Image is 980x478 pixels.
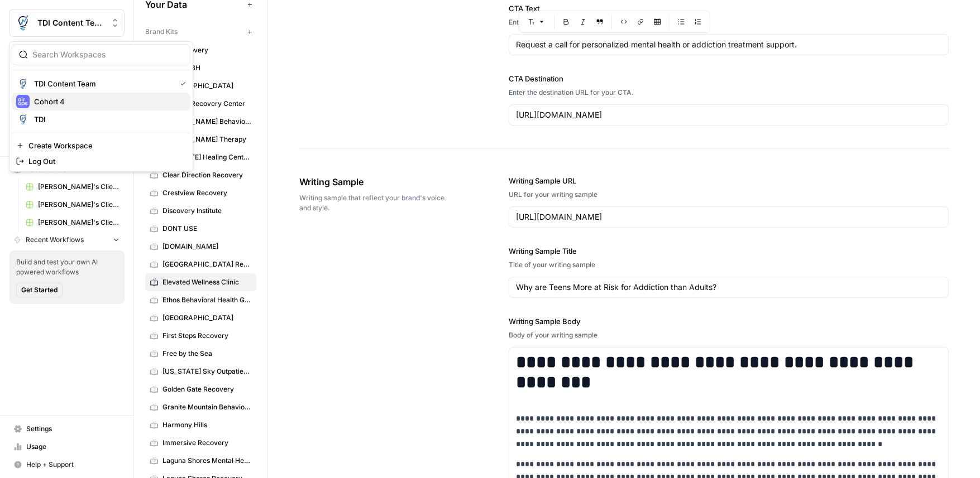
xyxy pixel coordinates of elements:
span: Writing Sample [299,175,446,189]
a: [GEOGRAPHIC_DATA] [145,309,256,327]
a: DONT USE [145,220,256,238]
label: Writing Sample Body [509,316,949,327]
span: Golden Gate Recovery [162,384,251,394]
span: Get Started [21,285,58,295]
span: Ethos Behavioral Health Group [162,295,251,305]
a: [DOMAIN_NAME] [145,238,256,255]
span: [GEOGRAPHIC_DATA] [162,313,251,323]
a: Immersive Recovery [145,434,256,452]
label: CTA Destination [509,73,949,84]
a: Log Out [12,153,190,169]
img: Cohort 4 Logo [16,95,30,108]
div: Workspace: TDI Content Team [9,41,193,172]
a: Usage [9,438,125,456]
input: Game Day Gear Guide [516,282,941,293]
a: [GEOGRAPHIC_DATA] Recovery [145,255,256,273]
a: First Steps Recovery [145,327,256,345]
a: [GEOGRAPHIC_DATA] [145,77,256,95]
div: Enter the destination URL for your CTA. [509,88,949,98]
a: 449 Recovery [145,41,256,59]
a: Arkview BH [145,59,256,77]
img: TDI Logo [16,113,30,126]
span: DONT USE [162,224,251,234]
span: [GEOGRAPHIC_DATA] [162,81,251,91]
a: [PERSON_NAME]'s Clients - New Content [21,178,125,196]
span: Usage [26,442,119,452]
div: Enter your brand's primary call-to-action. [509,17,949,27]
a: [US_STATE] Sky Outpatient Detox [145,363,256,380]
span: [PERSON_NAME] Therapy [162,134,251,144]
button: Get Started [16,283,63,297]
span: [US_STATE] Sky Outpatient Detox [162,366,251,376]
span: Clear Direction Recovery [162,170,251,180]
span: Laguna Shores Mental Health [162,456,251,466]
span: Log Out [28,156,181,167]
span: Discovery Institute [162,206,251,216]
span: Immersive Recovery [162,438,251,448]
span: Create Workspace [28,140,181,151]
span: Build and test your own AI powered workflows [16,257,118,277]
input: Search Workspaces [32,49,183,60]
span: Settings [26,424,119,434]
span: TDI Content Team [37,17,105,28]
span: [PERSON_NAME]'s Clients - New Content [38,200,119,210]
span: [PERSON_NAME]'s Clients - New Content [38,218,119,228]
img: TDI Content Team Logo [13,13,33,33]
input: Gear up and get in the game with Sunday Soccer! [516,39,941,50]
span: Crestview Recovery [162,188,251,198]
a: [PERSON_NAME]'s Clients - New Content [21,196,125,214]
a: [PERSON_NAME] Therapy [145,131,256,148]
span: [PERSON_NAME]'s Clients - New Content [38,182,119,192]
label: Writing Sample Title [509,245,949,257]
span: Writing sample that reflect your brand's voice and style. [299,193,446,213]
span: Harmony Hills [162,420,251,430]
div: Title of your writing sample [509,260,949,270]
button: Workspace: TDI Content Team [9,9,125,37]
span: [DOMAIN_NAME] [162,242,251,252]
a: Elevated Wellness Clinic [145,273,256,291]
span: Cohort 4 [34,96,181,107]
span: TDI Content Team [34,78,171,89]
span: TDI [34,114,181,125]
a: Harmony Hills [145,416,256,434]
span: Recent Workflows [26,235,84,245]
span: [US_STATE] Healing Centers [162,152,251,162]
span: First Steps Recovery [162,331,251,341]
a: Clear Direction Recovery [145,166,256,184]
a: [PERSON_NAME] Behavioral Health [145,113,256,131]
span: Help + Support [26,460,119,470]
span: Arkview BH [162,63,251,73]
input: www.sundaysoccer.com/game-day [516,211,941,223]
a: [US_STATE] Healing Centers [145,148,256,166]
a: [PERSON_NAME]'s Clients - New Content [21,214,125,231]
a: Laguna Shores Mental Health [145,452,256,470]
a: Bedrock Recovery Center [145,95,256,113]
span: Brand Kits [145,27,178,37]
a: Settings [9,420,125,438]
input: www.sundaysoccer.com/gearup [516,109,941,120]
span: [PERSON_NAME] Behavioral Health [162,117,251,127]
button: Help + Support [9,456,125,474]
span: 449 Recovery [162,45,251,55]
span: [GEOGRAPHIC_DATA] Recovery [162,259,251,269]
div: URL for your writing sample [509,190,949,200]
a: Crestview Recovery [145,184,256,202]
button: Recent Workflows [9,231,125,248]
label: CTA Text [509,3,949,14]
a: Create Workspace [12,138,190,153]
a: Free by the Sea [145,345,256,363]
img: TDI Content Team Logo [16,77,30,90]
label: Writing Sample URL [509,175,949,186]
span: Elevated Wellness Clinic [162,277,251,287]
a: Granite Mountain Behavioral Healthcare [145,398,256,416]
span: Bedrock Recovery Center [162,99,251,109]
span: Granite Mountain Behavioral Healthcare [162,402,251,412]
a: Golden Gate Recovery [145,380,256,398]
a: Ethos Behavioral Health Group [145,291,256,309]
div: Body of your writing sample [509,330,949,340]
a: Discovery Institute [145,202,256,220]
span: Free by the Sea [162,349,251,359]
